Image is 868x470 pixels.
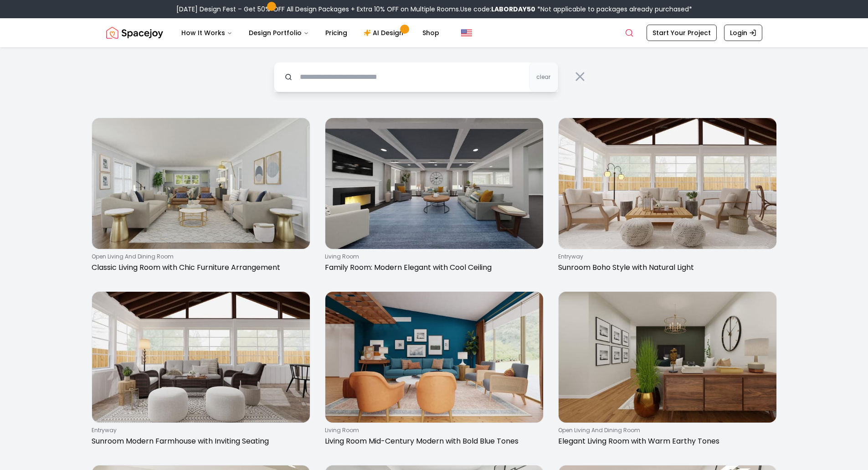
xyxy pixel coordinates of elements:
[92,253,307,260] p: open living and dining room
[460,5,535,14] span: Use code:
[491,5,535,14] b: LABORDAY50
[325,427,540,434] p: living room
[92,292,310,423] img: Sunroom Modern Farmhouse with Inviting Seating
[356,24,413,42] a: AI Design
[106,24,163,42] img: Spacejoy Logo
[558,262,773,273] p: Sunroom Boho Style with Natural Light
[535,5,692,14] span: *Not applicable to packages already purchased*
[318,24,354,42] a: Pricing
[92,118,310,277] a: Classic Living Room with Chic Furniture Arrangementopen living and dining roomClassic Living Room...
[325,118,543,249] img: Family Room: Modern Elegant with Cool Ceiling
[92,262,307,273] p: Classic Living Room with Chic Furniture Arrangement
[558,253,773,260] p: entryway
[647,25,717,41] a: Start Your Project
[92,291,310,450] a: Sunroom Modern Farmhouse with Inviting SeatingentrywaySunroom Modern Farmhouse with Inviting Seating
[325,253,540,260] p: living room
[558,436,773,447] p: Elegant Living Room with Warm Earthy Tones
[174,24,447,42] nav: Main
[325,436,540,447] p: Living Room Mid-Century Modern with Bold Blue Tones
[461,27,472,38] img: United States
[558,118,777,277] a: Sunroom Boho Style with Natural LightentrywaySunroom Boho Style with Natural Light
[724,25,762,41] a: Login
[325,118,544,277] a: Family Room: Modern Elegant with Cool Ceilingliving roomFamily Room: Modern Elegant with Cool Cei...
[92,427,307,434] p: entryway
[92,436,307,447] p: Sunroom Modern Farmhouse with Inviting Seating
[529,62,558,92] button: clear
[559,292,776,423] img: Elegant Living Room with Warm Earthy Tones
[106,24,163,42] a: Spacejoy
[92,118,310,249] img: Classic Living Room with Chic Furniture Arrangement
[174,24,240,42] button: How It Works
[106,18,762,47] nav: Global
[241,24,316,42] button: Design Portfolio
[558,291,777,450] a: Elegant Living Room with Warm Earthy Tonesopen living and dining roomElegant Living Room with War...
[176,5,692,14] div: [DATE] Design Fest – Get 50% OFF All Design Packages + Extra 10% OFF on Multiple Rooms.
[559,118,776,249] img: Sunroom Boho Style with Natural Light
[558,427,773,434] p: open living and dining room
[325,291,544,450] a: Living Room Mid-Century Modern with Bold Blue Tonesliving roomLiving Room Mid-Century Modern with...
[415,24,447,42] a: Shop
[325,262,540,273] p: Family Room: Modern Elegant with Cool Ceiling
[325,292,543,423] img: Living Room Mid-Century Modern with Bold Blue Tones
[536,73,550,81] span: clear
